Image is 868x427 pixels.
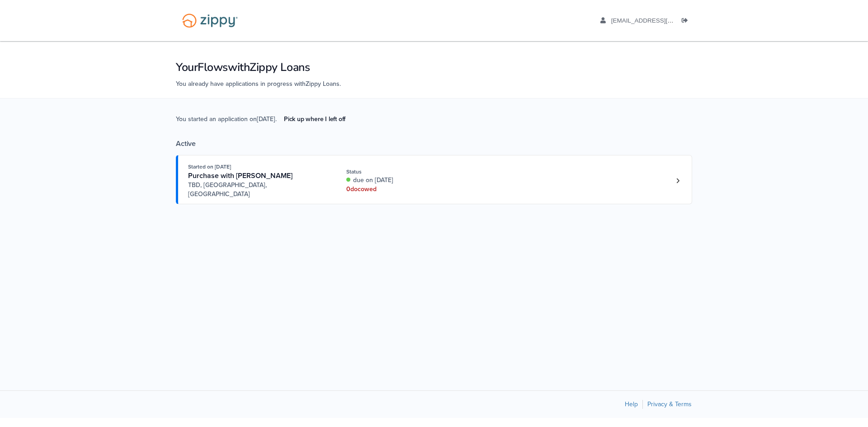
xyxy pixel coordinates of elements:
[611,17,715,24] span: fabylopez94@gmail.com
[188,164,231,170] span: Started on [DATE]
[277,112,353,127] a: Pick up where I left off
[176,9,244,32] img: Logo
[600,17,715,26] a: edit profile
[671,174,684,188] a: Loan number 4260020
[176,60,692,75] h1: Your Flows with Zippy Loans
[346,176,467,185] div: due on [DATE]
[176,139,692,148] div: Active
[188,181,326,199] span: TBD, [GEOGRAPHIC_DATA], [GEOGRAPHIC_DATA]
[176,80,341,88] span: You already have applications in progress with Zippy Loans .
[647,400,692,408] a: Privacy & Terms
[176,155,692,204] a: Open loan 4260020
[188,171,292,180] span: Purchase with [PERSON_NAME]
[625,400,638,408] a: Help
[346,168,467,176] div: Status
[176,114,353,139] span: You started an application on [DATE] .
[682,17,692,26] a: Log out
[346,185,467,194] div: 0 doc owed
